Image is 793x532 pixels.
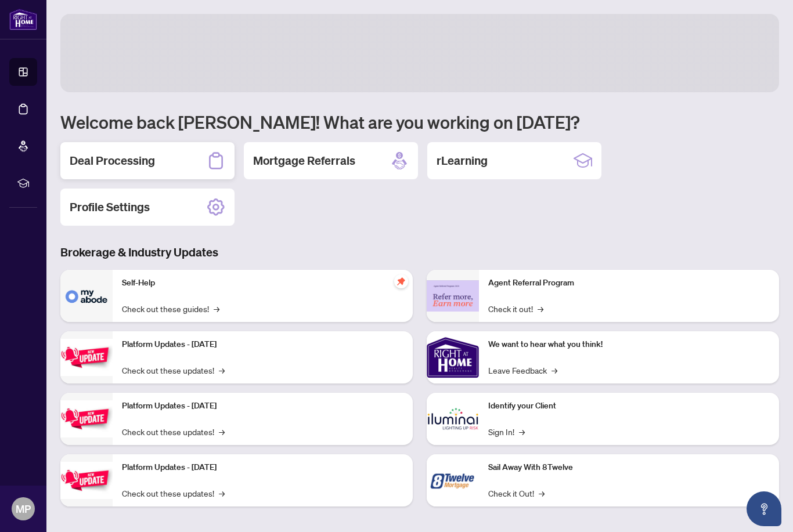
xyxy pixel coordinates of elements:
span: → [219,425,225,438]
a: Leave Feedback→ [488,364,557,377]
a: Check out these updates!→ [122,364,225,377]
span: → [219,487,225,500]
p: Platform Updates - [DATE] [122,461,403,474]
p: Identify your Client [488,400,770,412]
h1: Welcome back [PERSON_NAME]! What are you working on [DATE]? [60,111,779,133]
img: logo [9,9,37,30]
p: Sail Away With 8Twelve [488,461,770,474]
span: → [219,364,225,377]
img: Self-Help [60,270,113,322]
a: Sign In!→ [488,425,525,438]
h2: Mortgage Referrals [253,153,355,169]
h3: Brokerage & Industry Updates [60,244,779,260]
img: Sail Away With 8Twelve [427,454,479,506]
img: Identify your Client [427,393,479,445]
span: → [519,425,525,438]
p: Agent Referral Program [488,277,770,289]
a: Check out these updates!→ [122,425,225,438]
a: Check it out!→ [488,302,543,315]
a: Check out these updates!→ [122,487,225,500]
img: Platform Updates - July 21, 2025 [60,339,113,375]
img: Platform Updates - July 8, 2025 [60,400,113,437]
h2: Deal Processing [70,153,155,169]
span: MP [16,501,31,517]
p: We want to hear what you think! [488,338,770,351]
a: Check out these guides!→ [122,302,219,315]
img: Agent Referral Program [427,280,479,312]
span: → [552,364,557,377]
a: Check it Out!→ [488,487,545,500]
img: Platform Updates - June 23, 2025 [60,462,113,498]
span: pushpin [394,274,408,288]
p: Platform Updates - [DATE] [122,338,403,351]
button: Open asap [747,491,781,526]
p: Self-Help [122,277,403,289]
img: We want to hear what you think! [427,331,479,383]
span: → [539,487,545,500]
span: → [214,302,219,315]
span: → [538,302,543,315]
h2: Profile Settings [70,199,150,215]
p: Platform Updates - [DATE] [122,400,403,412]
h2: rLearning [437,153,488,169]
